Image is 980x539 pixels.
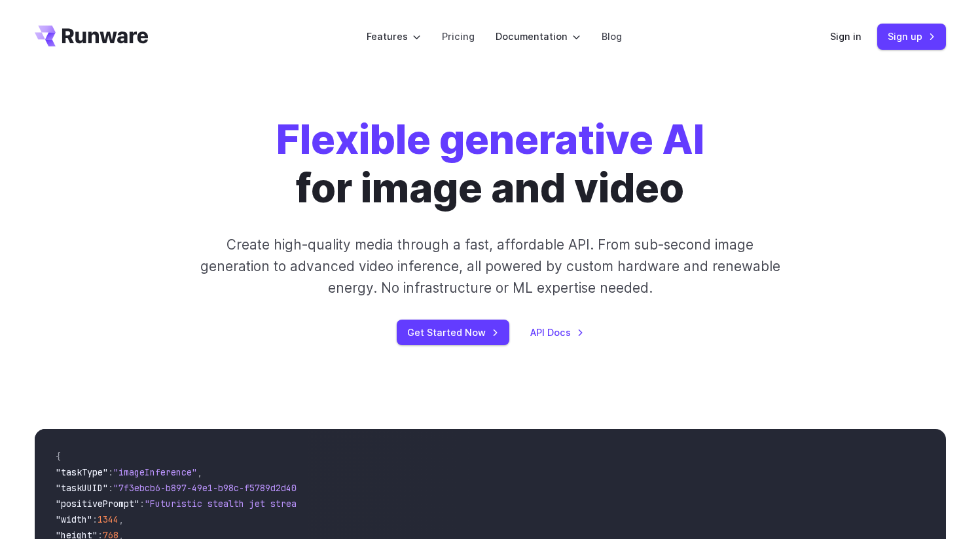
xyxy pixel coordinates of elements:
strong: Flexible generative AI [276,115,704,164]
a: Sign up [877,24,946,49]
span: "positivePrompt" [56,498,139,510]
span: : [108,482,113,494]
span: 1344 [98,513,118,525]
label: Documentation [496,29,581,44]
a: API Docs [530,325,584,340]
a: Sign in [830,29,862,44]
a: Blog [602,29,622,44]
span: , [197,466,202,478]
span: "taskType" [56,466,108,478]
label: Features [367,29,421,44]
span: "Futuristic stealth jet streaking through a neon-lit cityscape with glowing purple exhaust" [145,498,621,510]
a: Pricing [442,29,475,44]
a: Get Started Now [397,320,509,345]
span: "imageInference" [113,466,197,478]
span: : [139,498,145,510]
span: , [118,513,124,525]
span: : [92,513,98,525]
h1: for image and video [276,115,704,213]
span: "7f3ebcb6-b897-49e1-b98c-f5789d2d40d7" [113,482,312,494]
span: "taskUUID" [56,482,108,494]
span: "width" [56,513,92,525]
span: : [108,466,113,478]
a: Go to / [35,26,149,46]
p: Create high-quality media through a fast, affordable API. From sub-second image generation to adv... [198,234,782,299]
span: { [56,451,61,462]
